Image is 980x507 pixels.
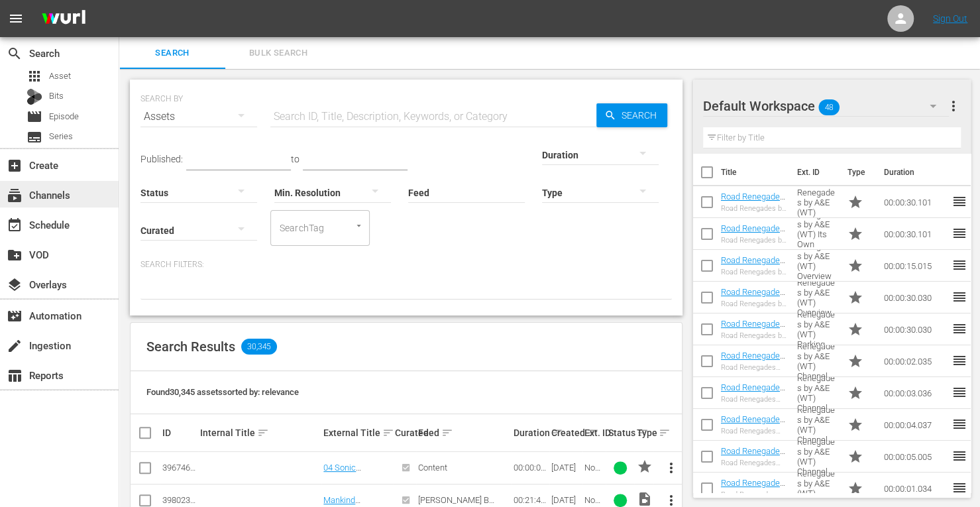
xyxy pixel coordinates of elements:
[789,154,839,191] th: Ext. ID
[721,154,789,191] th: Title
[7,46,23,62] span: Search
[257,427,269,439] span: sort
[7,158,23,174] span: Create
[945,98,961,114] span: more_vert
[878,282,951,313] td: 00:00:30.030
[49,89,64,103] span: Bits
[951,321,967,337] span: reorder
[792,313,842,345] td: Road Renegades by A&E (WT) Parking Wars 30
[513,425,547,441] div: Duration
[721,414,785,434] a: Road Renegades Channel ID 4
[49,70,71,83] span: Asset
[49,130,73,143] span: Series
[847,321,863,337] span: Promo
[721,192,785,221] a: Road Renegades by A&E (WT) Action 30
[8,11,24,27] span: menu
[951,480,967,496] span: reorder
[721,300,787,308] div: Road Renegades by A&E (WT) Overview Gnarly 30
[584,463,604,473] div: None
[878,345,951,377] td: 00:00:02.035
[513,463,547,473] div: 00:00:05.034
[847,449,863,465] span: Promo
[878,473,951,504] td: 00:00:01.034
[655,452,687,484] button: more_vert
[933,13,967,24] a: Sign Out
[875,154,955,191] th: Duration
[818,93,840,121] span: 48
[146,387,299,397] span: Found 30,345 assets sorted by: relevance
[663,460,679,476] span: more_vert
[878,186,951,218] td: 00:00:30.101
[951,194,967,209] span: reorder
[792,186,842,218] td: Road Renegades by A&E (WT) Action 30
[721,478,785,498] a: Road Renegades Channel ID 1
[162,427,196,438] div: ID
[951,225,967,241] span: reorder
[951,448,967,464] span: reorder
[951,416,967,432] span: reorder
[951,257,967,273] span: reorder
[792,377,842,409] td: Road Renegades by A&E (WT) Channel ID 3
[513,495,547,505] div: 00:21:41.133
[551,495,580,505] div: [DATE]
[596,103,667,127] button: Search
[7,217,23,233] span: Schedule
[127,46,217,61] span: Search
[608,425,632,441] div: Status
[551,425,580,441] div: Created
[945,90,961,122] button: more_vert
[878,441,951,473] td: 00:00:05.005
[7,308,23,324] span: Automation
[32,3,95,34] img: ans4CAIJ8jUAAAAAAAAAAAAAAAAAAAAAAAAgQb4GAAAAAAAAAAAAAAAAAAAAAAAAJMjXAAAAAAAAAAAAAAAAAAAAAAAAgAT5G...
[721,223,785,253] a: Road Renegades by A&E (WT) Its Own Channel 30
[847,258,863,274] span: Promo
[636,491,652,507] span: Video
[721,427,787,435] div: Road Renegades Channel ID 4
[418,425,509,441] div: Feed
[878,409,951,441] td: 00:00:04.037
[241,339,277,355] span: 30,345
[721,490,787,499] div: Road Renegades Channel ID 1
[792,282,842,313] td: Road Renegades by A&E (WT) Overview Gnarly 30
[140,259,672,270] p: Search Filters:
[323,425,390,441] div: External Title
[721,236,787,245] div: Road Renegades by A&E (WT) Its Own Channel 30
[441,427,453,439] span: sort
[951,384,967,400] span: reorder
[847,194,863,210] span: Promo
[140,154,183,164] span: Published:
[847,417,863,433] span: Promo
[721,204,787,213] div: Road Renegades by A&E (WT) Action 30
[323,463,378,482] a: 04 Sonic Branding Open
[7,188,23,203] span: Channels
[27,129,42,145] span: Series
[200,425,319,441] div: Internal Title
[792,473,842,504] td: Road Renegades by A&E (WT) Channel ID 1
[721,363,787,372] div: Road Renegades Channel ID 2
[878,377,951,409] td: 00:00:03.036
[847,480,863,496] span: Promo
[839,154,875,191] th: Type
[49,110,79,123] span: Episode
[792,441,842,473] td: Road Renegades by A&E (WT) Channel ID 5
[703,87,950,125] div: Default Workspace
[353,219,365,232] button: Open
[721,446,785,466] a: Road Renegades Channel ID 5
[721,382,785,402] a: Road Renegades Channel ID 3
[792,218,842,250] td: Road Renegades by A&E (WT) Its Own Channel 30
[616,103,667,127] span: Search
[584,495,604,505] div: None
[291,154,299,164] span: to
[792,409,842,441] td: Road Renegades by A&E (WT) Channel ID 4
[721,331,787,340] div: Road Renegades by A&E (WT) Parking Wars 30
[847,385,863,401] span: Promo
[792,250,842,282] td: Road Renegades by A&E (WT) Overview Cutdown Gnarly 15
[418,463,447,473] span: Content
[878,250,951,282] td: 00:00:15.015
[847,353,863,369] span: Promo
[721,287,785,327] a: Road Renegades by A&E (WT) Overview Gnarly 30
[382,427,394,439] span: sort
[7,368,23,384] span: Reports
[847,226,863,242] span: Promo
[721,268,787,276] div: Road Renegades by A&E (WT) Overview Cutdown Gnarly 15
